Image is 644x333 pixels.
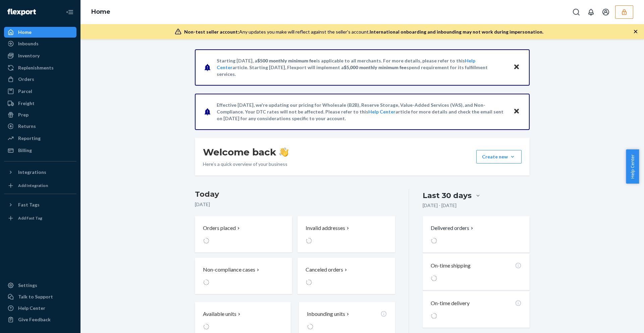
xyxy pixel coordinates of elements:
[63,5,76,19] button: Close Navigation
[18,215,42,221] div: Add Fast Tag
[4,280,76,291] a: Settings
[18,169,46,176] div: Integrations
[4,121,76,132] a: Returns
[184,29,239,35] span: Non-test seller account:
[184,29,543,35] div: Any updates you make will reflect against the seller's account.
[4,62,76,73] a: Replenishments
[279,147,288,157] img: hand-wave emoji
[4,74,76,85] a: Orders
[18,52,40,59] div: Inventory
[306,266,343,274] p: Canceled orders
[195,258,292,294] button: Non-compliance cases
[18,100,35,107] div: Freight
[4,291,76,302] a: Talk to Support
[4,38,76,49] a: Inbounds
[4,98,76,109] a: Freight
[584,5,598,19] button: Open notifications
[18,201,40,208] div: Fast Tags
[18,282,37,289] div: Settings
[512,62,521,72] button: Close
[423,190,472,201] div: Last 30 days
[203,310,236,318] p: Available units
[257,58,316,63] span: $500 monthly minimum fee
[203,224,236,232] p: Orders placed
[203,266,255,274] p: Non-compliance cases
[4,180,76,191] a: Add Integration
[4,27,76,38] a: Home
[4,167,76,178] button: Integrations
[217,102,507,122] p: Effective [DATE], we're updating our pricing for Wholesale (B2B), Reserve Storage, Value-Added Se...
[4,303,76,314] a: Help Center
[18,123,36,130] div: Returns
[570,5,583,19] button: Open Search Box
[18,29,32,36] div: Home
[4,86,76,97] a: Parcel
[203,161,288,168] p: Here’s a quick overview of your business
[4,314,76,325] button: Give Feedback
[18,88,32,95] div: Parcel
[4,145,76,156] a: Billing
[18,147,32,154] div: Billing
[18,293,53,300] div: Talk to Support
[91,8,110,15] a: Home
[306,224,345,232] p: Invalid addresses
[626,149,639,184] button: Help Center
[4,50,76,61] a: Inventory
[18,305,45,312] div: Help Center
[18,64,54,71] div: Replenishments
[344,64,407,70] span: $5,000 monthly minimum fee
[431,299,470,307] p: On-time delivery
[423,202,457,209] p: [DATE] - [DATE]
[86,2,116,22] ol: breadcrumbs
[195,201,395,208] p: [DATE]
[7,9,36,15] img: Flexport logo
[431,262,471,270] p: On-time shipping
[476,150,522,163] button: Create new
[4,213,76,224] a: Add Fast Tag
[18,316,51,323] div: Give Feedback
[18,111,29,118] div: Prep
[307,310,345,318] p: Inbounding units
[18,76,34,83] div: Orders
[18,183,48,188] div: Add Integration
[431,224,475,232] button: Delivered orders
[195,216,292,252] button: Orders placed
[4,199,76,210] button: Fast Tags
[4,109,76,120] a: Prep
[298,216,395,252] button: Invalid addresses
[368,109,395,114] a: Help Center
[599,5,612,19] button: Open account menu
[298,258,395,294] button: Canceled orders
[18,135,41,142] div: Reporting
[370,29,543,35] span: International onboarding and inbounding may not work during impersonation.
[203,146,288,158] h1: Welcome back
[195,189,395,200] h3: Today
[512,107,521,116] button: Close
[4,133,76,144] a: Reporting
[18,40,39,47] div: Inbounds
[217,57,507,78] p: Starting [DATE], a is applicable to all merchants. For more details, please refer to this article...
